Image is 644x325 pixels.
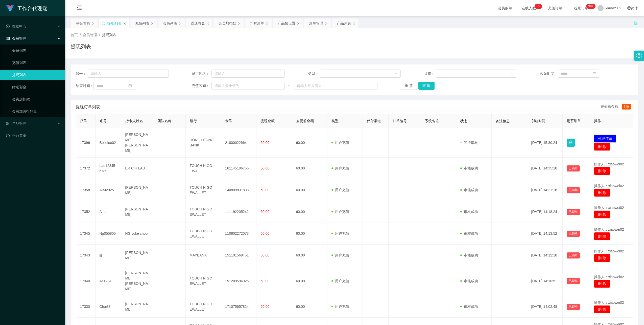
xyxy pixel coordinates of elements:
td: 171075657824 [221,296,256,318]
td: 17340 [76,266,96,296]
i: 图标: close [238,22,241,25]
td: 60.00 [292,296,327,318]
i: 图标: table [6,37,10,40]
span: 创建时间 [531,119,545,123]
td: TOUCH N GO EWALLET [186,201,221,223]
span: 提现列表 [102,33,116,37]
td: [PERSON_NAME] [121,245,154,266]
div: 注单管理 [309,18,323,28]
i: 图标: close [297,22,300,25]
i: 图标: close [206,22,209,25]
span: 60.00 [260,253,269,257]
button: 已锁单 [567,252,580,258]
span: 类型 [331,119,339,123]
span: 60.00 [260,188,269,192]
button: 已锁单 [567,165,580,171]
span: 序号 [80,119,87,123]
span: 变更前金额 [296,119,314,123]
span: 用户充值 [331,188,349,192]
span: 卡号 [225,119,232,123]
span: 审核成功 [460,253,478,257]
button: 删 除 [594,232,610,240]
button: 删 除 [594,254,610,262]
p: 3 [537,4,538,9]
span: 用户充值 [331,279,349,283]
td: [DATE] 14:10:51 [527,266,563,296]
button: 删 除 [594,280,610,288]
button: 删 除 [594,189,610,197]
td: 140809831838 [221,179,256,201]
td: 151191569451 [221,245,256,266]
div: 会员加扣款 [219,18,236,28]
td: Chai88 [96,296,121,318]
td: [PERSON_NAME] [121,201,154,223]
p: 5 [538,4,540,9]
td: [DATE] 14:18:24 [527,201,563,223]
i: 图标: close [151,22,154,25]
td: [PERSON_NAME] [PERSON_NAME] [121,266,154,296]
td: TOUCH N GO EWALLET [186,296,221,318]
span: 起始时间： [540,71,558,76]
div: 充值总金额： [601,104,633,110]
span: 操作人：xiaowei02 [594,249,624,253]
td: [DATE] 14:13:52 [527,223,563,245]
span: 状态： [424,71,436,76]
a: 充值列表 [12,58,61,68]
td: Lau123456789 [96,158,121,179]
td: [PERSON_NAME] [121,296,154,318]
td: 17352 [76,201,96,223]
button: 已锁单 [567,278,580,284]
span: / [80,33,81,37]
div: 提现列表 [107,18,122,28]
i: 图标: unlock [633,20,638,25]
td: [DATE] 14:35:18 [527,158,563,179]
span: 操作人：xiaowei02 [594,227,624,231]
span: 备注信息 [496,119,510,123]
input: 请输入 [88,70,169,78]
a: 工作台代理端 [6,6,47,10]
span: 60.00 [260,210,269,214]
i: 图标: down [395,72,398,76]
h1: 工作台代理端 [17,0,47,16]
td: TOUCH N GO EWALLET [186,179,221,201]
span: / [99,33,100,37]
td: jjjjj [96,245,121,266]
td: 17396 [76,128,96,158]
i: 图标: menu-fold [71,0,88,16]
i: 图标: down [511,72,514,76]
td: 161145196756 [221,158,256,179]
input: 请输入最大值为 [294,82,378,90]
span: 提现订单列表 [76,104,100,110]
span: 系统备注 [425,119,439,123]
span: 订单编号 [393,119,407,123]
td: 111192205242 [221,201,256,223]
span: 操作人：xiaowei02 [594,275,624,279]
span: 操作人：xiaowei02 [594,206,624,210]
td: TOUCH N GO EWALLET [186,223,221,245]
span: 用户充值 [331,141,349,145]
input: 请输入最小值为 [211,82,285,90]
div: 平台首页 [76,18,90,28]
i: 图标: close [325,22,328,25]
a: 会员加扣款 [12,94,61,104]
button: 已锁单 [567,209,580,215]
span: 用户充值 [331,305,349,309]
a: 图标: dashboard平台首页 [6,131,61,141]
div: 赠送彩金 [191,18,205,28]
span: 等待审核 [460,141,478,145]
span: 会员管理 [6,36,26,40]
span: 提现订单 [572,6,591,10]
span: 账号 [100,119,107,123]
td: 60.00 [292,179,327,201]
button: 已锁单 [567,187,580,193]
td: Bellelee02 [96,128,121,158]
td: NG yoke choo [121,223,154,245]
td: 151209594925 [221,266,256,296]
h1: 提现列表 [71,43,91,50]
span: 审核成功 [460,188,478,192]
span: 首页 [71,33,78,37]
img: logo.9652507e.png [6,5,14,12]
span: 产品管理 [6,121,26,125]
td: 17343 [76,245,96,266]
a: 会员加减打码量 [12,106,61,116]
